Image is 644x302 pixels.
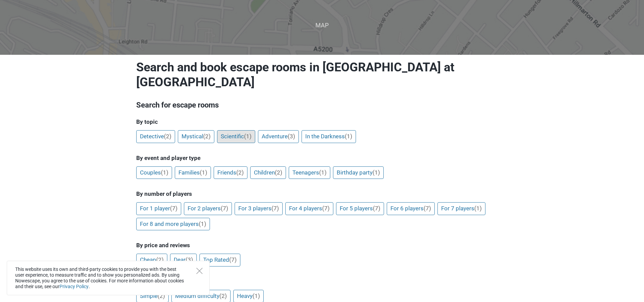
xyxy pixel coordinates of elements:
font: By price and reviews [136,242,190,249]
font: Children [254,169,275,176]
a: For 2 players(7) [184,202,232,215]
font: Detective [140,133,164,140]
font: Map [315,22,329,29]
font: (1) [161,169,168,176]
font: (3) [186,256,193,263]
font: For 2 players [188,205,221,212]
a: Cheap(2) [136,254,167,266]
a: Privacy Policy [59,284,89,289]
a: Adventure(3) [258,130,299,143]
a: For 8 and more players(1) [136,218,210,231]
font: (2) [219,293,227,299]
font: Simple [140,293,158,299]
font: Families [178,169,200,176]
font: In the Darkness [305,133,345,140]
font: (1) [244,133,252,140]
font: (1) [319,169,327,176]
a: Dear(3) [170,254,197,266]
font: (1) [345,133,352,140]
font: Teenagers [292,169,319,176]
a: Couples(1) [136,166,172,179]
font: Mystical [182,133,203,140]
font: (2) [158,293,165,299]
font: (1) [373,169,380,176]
a: Children(2) [250,166,286,179]
a: In the Darkness(1) [302,130,356,143]
font: For 6 players [390,205,424,212]
a: Families(1) [175,166,211,179]
font: Heavy [237,293,253,299]
a: For 7 players(1) [437,202,485,215]
font: (1) [200,169,207,176]
font: For 3 players [238,205,271,212]
a: For 1 player(7) [136,202,181,215]
font: (1) [253,293,260,299]
font: . [89,284,90,289]
font: (7) [322,205,330,212]
font: (1) [199,220,206,227]
font: (7) [229,256,237,263]
font: By event and player type [136,155,200,161]
a: For 5 players(7) [336,202,384,215]
font: For 4 players [289,205,322,212]
font: (2) [236,169,244,176]
font: (7) [221,205,228,212]
font: By number of players [136,190,192,197]
font: Birthday party [337,169,373,176]
font: (2) [203,133,211,140]
a: Mystical(2) [178,130,214,143]
font: Medium difficulty [175,293,219,299]
font: This website uses its own and third-party cookies to provide you with the best user experience, t... [15,266,184,289]
font: Search and book escape rooms in [GEOGRAPHIC_DATA] at [GEOGRAPHIC_DATA] [136,60,454,89]
font: For 5 players [340,205,373,212]
font: (1) [474,205,482,212]
font: Cheap [140,256,156,263]
font: (7) [373,205,380,212]
font: For 7 players [441,205,474,212]
a: Teenagers(1) [289,166,330,179]
font: (7) [170,205,177,212]
font: (2) [156,256,164,263]
a: Friends(2) [214,166,247,179]
font: For 1 player [140,205,170,212]
font: Couples [140,169,161,176]
font: Adventure [262,133,288,140]
font: Dear [174,256,186,263]
font: Friends [217,169,236,176]
font: (7) [424,205,431,212]
a: For 4 players(7) [285,202,333,215]
font: For 8 and more players [140,220,199,227]
font: (7) [271,205,279,212]
a: Birthday party(1) [333,166,384,179]
font: Scientific [221,133,244,140]
font: (2) [164,133,171,140]
a: Detective(2) [136,130,175,143]
font: (3) [288,133,295,140]
font: Top Rated [203,256,229,263]
a: For 6 players(7) [387,202,435,215]
font: (2) [275,169,282,176]
font: Search for escape rooms [136,101,219,109]
a: Top Rated(7) [199,254,240,266]
a: Scientific(1) [217,130,255,143]
a: For 3 players(7) [235,202,283,215]
button: Close [196,268,202,274]
font: By topic [136,118,158,125]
